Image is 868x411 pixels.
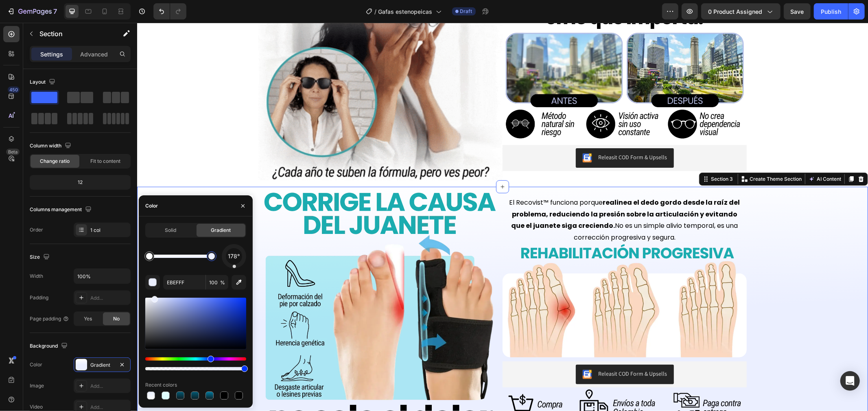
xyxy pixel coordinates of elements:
span: Save [791,8,804,15]
img: AnyConv.com__corr_1.webp [365,222,610,335]
iframe: Design area [137,23,868,411]
div: Add... [90,294,129,302]
span: Change ratio [40,158,70,165]
button: 0 product assigned [701,3,781,19]
div: Add... [90,404,129,411]
img: AnyConv.com__gafas_1.webp [365,84,610,118]
span: Draft [460,8,472,15]
span: Solid [165,227,176,234]
img: CKKYs5695_ICEAE=.webp [445,130,455,140]
button: Releasit COD Form & Upsells [439,342,537,361]
p: Create Theme Section [612,153,665,160]
div: Size [30,252,51,263]
div: Order [30,226,43,234]
span: Gradient [211,227,231,234]
span: Fit to content [90,158,120,165]
div: 1 col [90,227,129,234]
strong: realinea el dedo gordo desde la raíz del problema, reduciendo la presión sobre la articulación y ... [374,175,603,208]
div: Section 3 [572,153,597,160]
div: 450 [8,87,20,93]
div: Width [30,273,43,280]
div: Columns management [30,204,93,215]
div: Beta [6,149,20,155]
img: AnyConv.com__corr_2.webp [121,164,365,408]
input: Eg: FFFFFF [163,275,206,290]
div: Page padding [30,315,69,322]
div: Gradient [90,361,114,369]
p: 7 [53,6,57,16]
button: AI Content [670,151,706,161]
div: Color [145,202,158,210]
p: Advanced [80,50,108,58]
div: Background [30,341,69,352]
span: % [220,279,225,286]
div: Open Intercom Messenger [840,371,860,391]
div: Publish [821,7,841,16]
p: Section [39,29,106,39]
img: CKKYs5695_ICEAE=.webp [445,347,455,357]
span: El Recovist™ funciona porque No es un simple alivio temporal, es una corrección progresiva y segura. [372,175,603,219]
button: 7 [3,3,61,19]
span: No [113,315,120,322]
div: Layout [30,77,57,88]
div: Recent colors [145,381,177,389]
div: Column width [30,141,73,151]
div: Add... [90,383,129,390]
div: Undo/Redo [153,3,186,19]
div: Video [30,403,43,411]
span: / [375,7,377,16]
div: Hue [145,357,246,361]
button: Publish [814,3,848,19]
div: Image [30,382,44,389]
span: Gafas estenopeicas [378,7,433,16]
button: Releasit COD Form & Upsells [439,125,537,145]
span: Yes [84,315,92,322]
img: AnyConv.com__corr_9.webp [365,365,610,398]
div: Padding [30,294,48,301]
div: Color [30,361,42,368]
p: Settings [40,50,63,58]
span: 0 product assigned [708,7,762,16]
button: Save [784,3,811,19]
input: Auto [74,269,130,283]
div: Releasit COD Form & Upsells [461,347,530,355]
div: Releasit COD Form & Upsells [461,130,530,139]
div: 12 [31,177,129,188]
span: 178° [228,251,240,261]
